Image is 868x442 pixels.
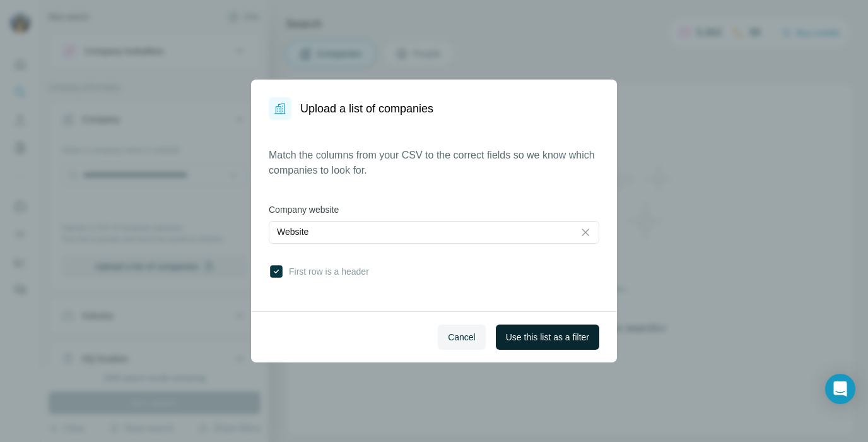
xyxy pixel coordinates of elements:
[269,203,599,216] label: Company website
[284,265,369,278] span: First row is a header
[825,374,855,404] div: Open Intercom Messenger
[506,331,589,343] span: Use this list as a filter
[448,331,476,343] span: Cancel
[277,225,308,238] p: Website
[496,325,599,350] button: Use this list as a filter
[269,148,599,178] p: Match the columns from your CSV to the correct fields so we know which companies to look for.
[438,325,486,350] button: Cancel
[300,100,433,117] h1: Upload a list of companies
